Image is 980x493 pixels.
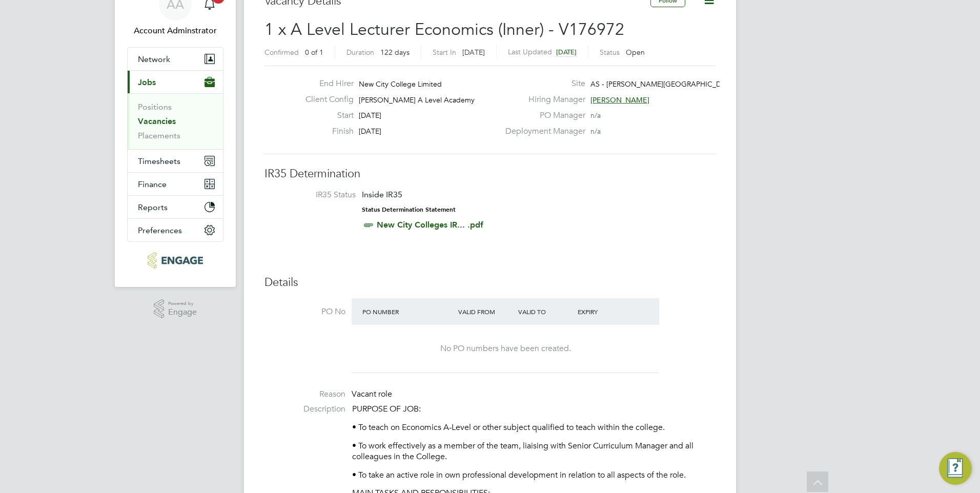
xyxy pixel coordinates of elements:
[556,48,577,56] span: [DATE]
[138,54,170,64] span: Network
[590,79,737,89] span: AS - [PERSON_NAME][GEOGRAPHIC_DATA]
[297,78,354,89] label: End Hirer
[516,302,576,321] div: Valid To
[600,48,620,57] label: Status
[462,48,485,57] span: [DATE]
[264,275,716,290] h3: Details
[590,127,601,136] span: n/a
[575,302,635,321] div: Expiry
[297,94,354,105] label: Client Config
[590,95,649,105] span: [PERSON_NAME]
[359,95,475,105] span: [PERSON_NAME] A Level Academy
[128,173,223,195] button: Finance
[626,48,645,57] span: Open
[275,190,356,200] label: IR35 Status
[352,470,716,481] p: • To take an active role in own professional development in relation to all aspects of the role.
[127,252,223,269] a: Go to home page
[499,110,585,121] label: PO Manager
[128,48,223,70] button: Network
[128,219,223,241] button: Preferences
[362,190,402,199] span: Inside IR35
[154,299,197,319] a: Powered byEngage
[359,127,381,136] span: [DATE]
[352,422,716,433] p: • To teach on Economics A-Level or other subject qualified to teach within the college.
[590,111,601,120] span: n/a
[138,156,180,166] span: Timesheets
[362,206,456,213] strong: Status Determination Statement
[264,19,624,39] span: 1 x A Level Lecturer Economics (Inner) - V176972
[359,79,442,89] span: New City College Limited
[499,78,585,89] label: Site
[138,179,167,189] span: Finance
[359,111,381,120] span: [DATE]
[346,48,374,57] label: Duration
[168,299,197,308] span: Powered by
[264,167,716,181] h3: IR35 Determination
[305,48,323,57] span: 0 of 1
[352,389,392,399] span: Vacant role
[264,306,345,317] label: PO No
[297,126,354,137] label: Finish
[456,302,516,321] div: Valid From
[297,110,354,121] label: Start
[264,48,299,57] label: Confirmed
[499,126,585,137] label: Deployment Manager
[377,220,483,230] a: New City Colleges IR... .pdf
[352,441,716,462] p: • To work effectively as a member of the team, liaising with Senior Curriculum Manager and all co...
[128,150,223,172] button: Timesheets
[138,77,156,87] span: Jobs
[380,48,410,57] span: 122 days
[127,25,223,37] span: Account Adminstrator
[264,389,345,400] label: Reason
[352,404,716,415] p: PURPOSE OF JOB:
[138,131,180,140] a: Placements
[939,452,972,485] button: Engage Resource Center
[148,252,202,269] img: protocol-logo-retina.png
[138,202,168,212] span: Reports
[138,102,172,112] a: Positions
[128,71,223,93] button: Jobs
[362,343,649,354] div: No PO numbers have been created.
[138,116,176,126] a: Vacancies
[360,302,456,321] div: PO Number
[499,94,585,105] label: Hiring Manager
[128,93,223,149] div: Jobs
[264,404,345,415] label: Description
[138,225,182,235] span: Preferences
[433,48,456,57] label: Start In
[508,47,552,56] label: Last Updated
[128,196,223,218] button: Reports
[168,308,197,317] span: Engage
